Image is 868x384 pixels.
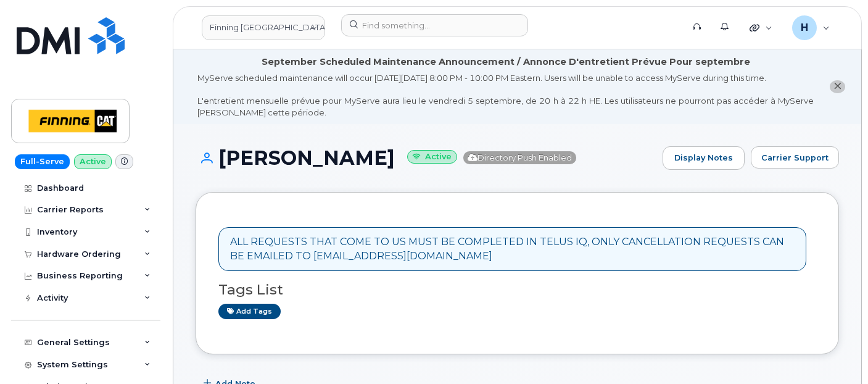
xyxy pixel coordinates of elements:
div: ALL REQUESTS THAT COME TO US MUST BE COMPLETED IN TELUS IQ, ONLY CANCELLATION REQUESTS CAN BE EMA... [230,235,795,264]
h1: [PERSON_NAME] [196,147,656,169]
h3: Tags List [218,282,816,298]
span: Carrier Support [761,152,829,164]
a: Display Notes [663,146,745,170]
small: Active [407,150,457,164]
button: close notification [830,80,845,93]
button: Carrier Support [751,146,839,169]
div: September Scheduled Maintenance Announcement / Annonce D'entretient Prévue Pour septembre [262,56,750,69]
span: Directory Push Enabled [463,151,576,164]
div: MyServe scheduled maintenance will occur [DATE][DATE] 8:00 PM - 10:00 PM Eastern. Users will be u... [197,72,814,118]
a: Add tags [218,304,281,319]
